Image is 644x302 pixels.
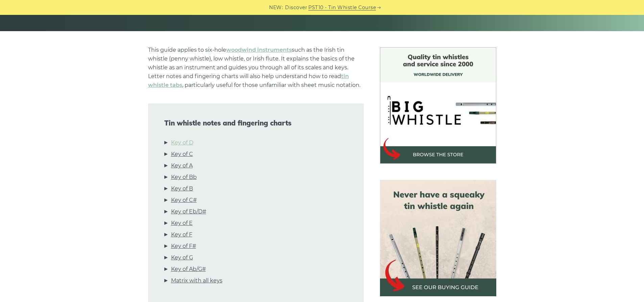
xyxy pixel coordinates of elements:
a: Key of A [171,161,193,170]
a: Key of F# [171,242,196,251]
a: Key of Eb/D# [171,207,206,216]
a: Key of C# [171,196,197,205]
a: Key of D [171,138,193,147]
a: Key of G [171,253,193,262]
a: PST10 - Tin Whistle Course [308,4,376,11]
a: woodwind instruments [226,47,292,53]
a: Key of B [171,184,193,193]
span: Tin whistle notes and fingering charts [164,119,348,127]
img: BigWhistle Tin Whistle Store [380,47,496,164]
a: Key of C [171,150,193,159]
a: Key of Bb [171,173,197,182]
a: Key of E [171,219,193,228]
span: Discover [285,4,307,11]
span: NEW: [269,4,283,11]
img: tin whistle buying guide [380,180,496,296]
a: Matrix with all keys [171,276,222,285]
a: Key of Ab/G# [171,265,206,274]
a: Key of F [171,230,192,239]
p: This guide applies to six-hole such as the Irish tin whistle (penny whistle), low whistle, or Iri... [148,46,364,90]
